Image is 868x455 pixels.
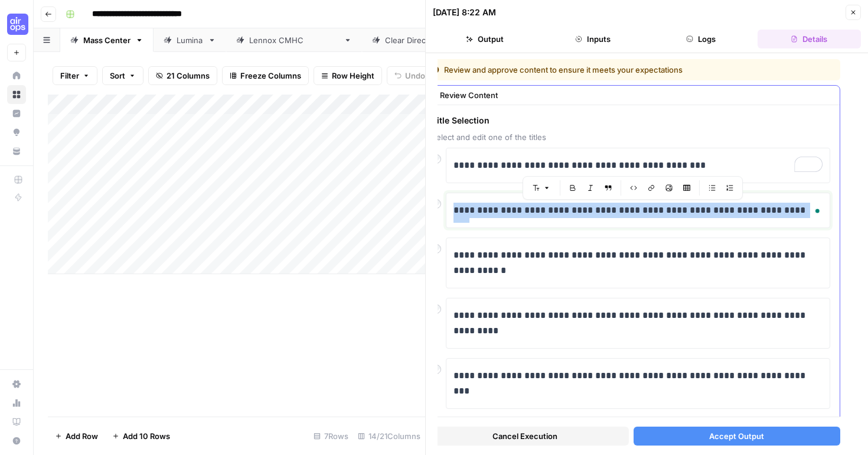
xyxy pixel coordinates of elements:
a: Opportunities [7,123,26,142]
a: Browse [7,85,26,104]
a: [PERSON_NAME] CMHC [226,28,362,52]
a: Clear Direction [362,28,463,52]
span: Undo [405,70,425,82]
button: Workspace: Cohort 4 [7,9,26,39]
button: Inputs [541,30,644,48]
button: Undo [387,66,433,85]
button: Output [433,30,536,48]
div: To enrich screen reader interactions, please activate Accessibility in Grammarly extension settings [453,198,823,223]
a: Your Data [7,142,26,161]
a: Usage [7,394,26,412]
div: To enrich screen reader interactions, please activate Accessibility in Grammarly extension settings [453,153,823,178]
button: Freeze Columns [222,66,309,85]
button: Add 10 Rows [105,427,177,446]
span: Cancel Execution [492,430,557,442]
button: Add Row [48,427,105,446]
span: Sort [110,70,125,82]
div: Lumina [177,34,203,46]
div: [DATE] 8:22 AM [433,6,496,18]
a: Learning Hub [7,412,26,431]
button: Accept Output [634,427,841,446]
a: Insights [7,104,26,123]
button: Cancel Execution [422,427,629,446]
a: Settings [7,375,26,394]
span: Filter [60,70,79,82]
img: Cohort 4 Logo [7,14,28,35]
button: 21 Columns [148,66,217,85]
div: [PERSON_NAME] CMHC [249,34,339,46]
div: 14/21 Columns [353,427,425,446]
span: Row Height [332,70,374,82]
span: Freeze Columns [240,70,301,82]
button: Logs [650,30,753,48]
span: Add Row [66,430,98,442]
button: Row Height [314,66,382,85]
div: Review Content [440,89,833,101]
button: Sort [102,66,143,85]
span: Select and edit one of the titles [432,131,830,143]
button: Filter [53,66,97,85]
div: Clear Direction [385,34,440,46]
span: Add 10 Rows [123,430,170,442]
div: Mass Center [83,34,130,46]
a: Home [7,66,26,85]
button: Details [758,30,861,48]
button: Help + Support [7,431,26,450]
div: 7 Rows [309,427,353,446]
span: Accept Output [709,430,764,442]
span: 21 Columns [167,70,210,82]
span: Title Selection [432,115,830,126]
a: Lumina [154,28,226,52]
button: Review Content [422,86,840,105]
div: Review and approve content to ensure it meets your expectations [431,64,757,76]
a: Mass Center [60,28,154,52]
